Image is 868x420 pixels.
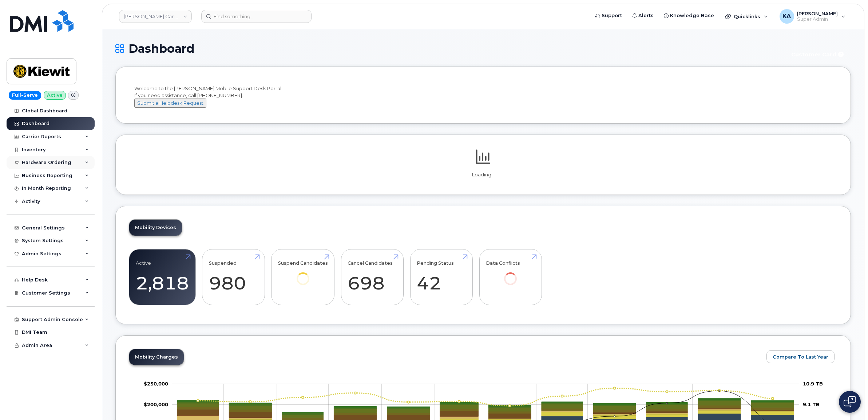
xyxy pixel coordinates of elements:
[766,350,835,363] button: Compare To Last Year
[803,401,820,407] tspan: 9.1 TB
[785,48,851,61] button: Customer Card
[144,381,168,387] g: $0
[129,220,182,236] a: Mobility Devices
[803,381,823,387] tspan: 10.9 TB
[129,172,837,178] p: Loading...
[144,401,168,407] tspan: $200,000
[144,381,168,387] tspan: $250,000
[486,253,535,295] a: Data Conflicts
[115,42,782,55] h1: Dashboard
[134,100,206,106] a: Submit a Helpdesk Request
[136,253,189,301] a: Active 2,818
[348,253,397,301] a: Cancel Candidates 698
[844,396,856,408] img: Open chat
[134,99,206,108] button: Submit a Helpdesk Request
[417,253,466,301] a: Pending Status 42
[278,253,328,295] a: Suspend Candidates
[773,353,828,360] span: Compare To Last Year
[144,401,168,407] g: $0
[209,253,258,301] a: Suspended 980
[134,85,832,108] div: Welcome to the [PERSON_NAME] Mobile Support Desk Portal If you need assistance, call [PHONE_NUMBER].
[129,349,184,365] a: Mobility Charges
